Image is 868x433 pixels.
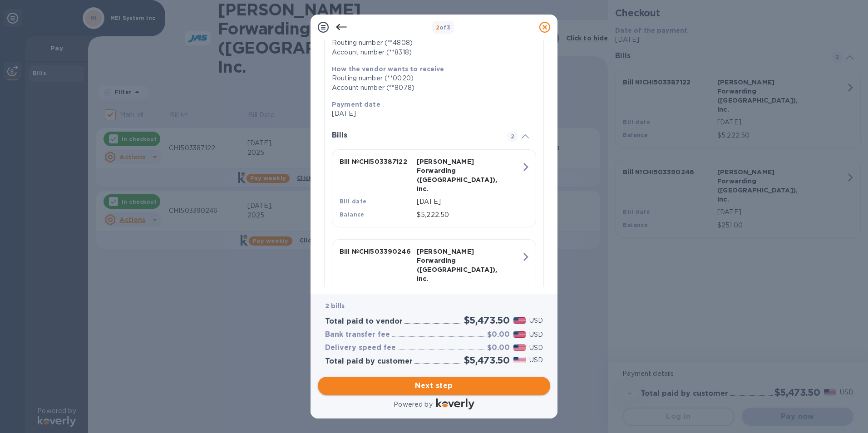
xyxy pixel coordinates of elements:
h3: Bills [332,131,496,140]
img: USD [513,317,526,324]
img: Logo [436,399,474,409]
h3: Delivery speed fee [325,344,396,352]
p: [DATE] [417,197,521,207]
div: Routing number (**4808) [332,38,529,48]
p: USD [529,355,543,365]
b: Bill date [340,198,367,205]
button: Bill №CHI503387122[PERSON_NAME] Forwarding ([GEOGRAPHIC_DATA]), Inc.Bill date[DATE]Balance$5,222.50 [332,149,536,227]
div: Routing number (**0020) [332,74,529,83]
img: USD [513,344,526,351]
img: USD [513,331,526,338]
button: Next step [318,377,550,395]
b: Payment date [332,101,380,108]
p: [PERSON_NAME] Forwarding ([GEOGRAPHIC_DATA]), Inc. [417,157,490,193]
b: Balance [340,211,365,218]
p: Powered by [394,400,432,409]
p: Bill № CHI503387122 [340,157,413,166]
b: 2 bills [325,302,345,310]
h3: $0.00 [487,330,510,339]
p: USD [529,343,543,353]
p: Bill № CHI503390246 [340,247,413,256]
p: [PERSON_NAME] Forwarding ([GEOGRAPHIC_DATA]), Inc. [417,247,490,283]
h3: Total paid to vendor [325,317,403,326]
h3: Bank transfer fee [325,330,390,339]
div: Account number (**8318) [332,48,529,57]
p: [DATE] [417,287,521,296]
img: USD [513,357,526,363]
p: $5,222.50 [417,210,521,220]
p: USD [529,316,543,325]
div: Account number (**8078) [332,83,529,93]
h2: $5,473.50 [464,315,510,326]
p: USD [529,330,543,340]
h3: Total paid by customer [325,357,413,366]
b: How the vendor wants to receive [332,65,444,73]
h2: $5,473.50 [464,354,510,366]
span: Next step [325,380,543,391]
span: 2 [507,131,518,142]
p: [DATE] [332,109,529,118]
span: 2 [436,24,439,31]
b: of 3 [436,24,451,31]
h3: $0.00 [487,344,510,352]
button: Bill №CHI503390246[PERSON_NAME] Forwarding ([GEOGRAPHIC_DATA]), Inc.[DATE] [332,239,536,317]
